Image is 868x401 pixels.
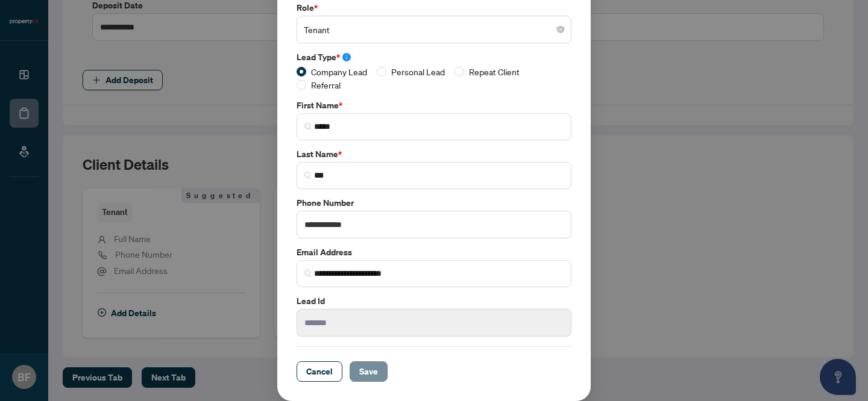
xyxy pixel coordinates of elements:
button: Save [350,361,388,382]
img: search_icon [304,123,312,130]
img: search_icon [304,172,312,179]
label: Role [297,1,571,14]
button: Cancel [297,361,342,382]
label: Email Address [297,246,571,259]
span: Company Lead [306,65,372,78]
span: Personal Lead [386,65,450,78]
img: search_icon [304,270,312,277]
span: Tenant [304,18,564,41]
label: Last Name [297,148,571,161]
span: close-circle [557,26,564,33]
span: Cancel [306,362,333,381]
span: Save [359,362,378,381]
label: Lead Type [297,51,571,64]
span: Referral [306,78,345,92]
label: First Name [297,99,571,112]
label: Lead Id [297,294,571,308]
span: Repeat Client [464,65,524,78]
label: Phone Number [297,196,571,210]
span: info-circle [342,53,351,61]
